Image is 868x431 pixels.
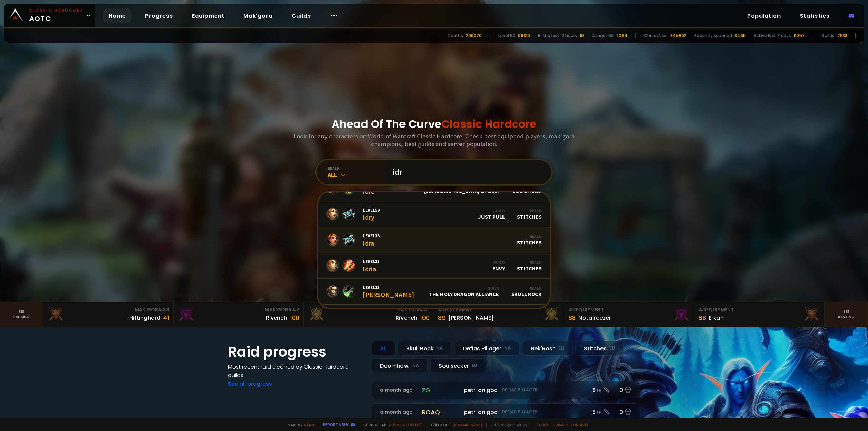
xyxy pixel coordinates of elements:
div: Guilds [821,33,834,39]
a: Report a bug [323,422,350,427]
span: Classic Hardcore [441,116,536,132]
small: NA [436,345,443,352]
span: Made by [283,422,314,427]
div: Realm [517,208,542,213]
a: #2Equipment88Notafreezer [564,302,694,327]
small: NA [412,362,419,369]
div: Just Pull [478,208,505,220]
div: Active last 7 days [754,33,791,39]
a: a fan [304,422,314,427]
div: realm [328,166,384,171]
a: Progress [140,9,178,23]
span: Support me, [359,422,422,427]
div: Rivench [266,314,287,322]
small: EU [558,345,564,352]
div: 66310 [518,33,530,39]
div: Equipment [438,306,560,313]
span: Level 35 [363,233,380,239]
div: 2064 [616,33,627,39]
a: Level59IdryGuildJust PullRealmStitches [318,201,550,227]
div: Doomhowl [372,358,428,373]
span: Level 59 [363,207,380,213]
a: Mak'Gora#2Rivench100 [174,302,304,327]
div: Almost 60 [592,33,614,39]
div: Nek'Rosh [522,341,573,356]
span: Level 13 [363,284,414,290]
div: 89 [438,313,446,322]
div: Recently scanned [694,33,732,39]
a: Mak'Gora#3Hittinghard41 [43,302,174,327]
a: Privacy [553,422,568,427]
a: a month agozgpetri on godDefias Pillager8 /90 [372,381,640,399]
div: Level 60 [498,33,515,39]
h4: Most recent raid cleaned by Classic Hardcore guilds [228,363,363,379]
div: Stitches [517,208,542,220]
a: Guilds [286,9,316,23]
div: All [328,171,384,179]
small: EU [609,345,615,352]
span: v. d752d5 - production [486,422,527,427]
a: Terms [538,422,551,427]
div: Erkah [709,314,724,322]
a: Level39IdrosGuildVenomRealmNek'Rosh [318,305,550,330]
div: 206070 [466,33,482,39]
div: Envy [492,260,505,272]
a: Buy me a coffee [389,422,422,427]
div: 41 [163,313,169,322]
span: # 2 [568,306,576,313]
h3: Look for any characters on World of Warcraft Classic Hardcore. Check best equipped players, mak'g... [291,132,577,148]
div: Hittinghard [129,314,160,322]
a: [DOMAIN_NAME] [453,422,482,427]
small: NA [504,345,511,352]
div: 88 [698,313,706,322]
div: Stitches [517,260,542,272]
div: Mak'Gora [308,306,430,313]
div: [PERSON_NAME] [448,314,494,322]
a: #3Equipment88Erkah [694,302,825,327]
div: Deaths [448,33,463,39]
a: See all progress [228,380,272,388]
div: Realm [511,286,542,291]
div: Notafreezer [578,314,611,322]
a: Mak'Gora#1Rîvench100 [304,302,434,327]
div: 100 [420,313,430,322]
div: Realm [517,234,542,239]
a: Level13[PERSON_NAME]GuildThe Holy Dragon AllianceRealmSkull Rock [318,279,550,305]
div: Rîvench [396,314,417,322]
a: Mak'gora [238,9,278,23]
a: Statistics [794,9,835,23]
div: Idra [363,233,380,247]
a: #1Equipment89[PERSON_NAME] [434,302,564,327]
div: Guild [478,208,505,213]
div: Soulseeker [430,358,486,373]
a: Level35IdraRealmStitches [318,227,550,253]
h1: Raid progress [228,341,363,363]
div: Stitches [575,341,624,356]
span: Checkout [427,422,482,427]
div: 845902 [670,33,686,39]
span: # 3 [161,306,169,313]
div: 10 [580,33,584,39]
div: Guild [492,260,505,265]
small: EU [472,362,477,369]
div: Skull Rock [511,286,542,297]
a: Consent [571,422,589,427]
div: The Holy Dragon Alliance [429,286,499,297]
div: [PERSON_NAME] [363,284,414,299]
div: All [372,341,395,356]
a: Equipment [186,9,230,23]
small: Classic Hardcore [29,7,83,14]
div: 11057 [794,33,805,39]
h1: Ahead Of The Curve [332,116,536,132]
span: # 3 [698,306,706,313]
input: Search a character... [389,160,543,184]
div: Equipment [568,306,690,313]
div: Equipment [698,306,820,313]
div: Characters [644,33,668,39]
div: Idry [363,207,380,221]
div: Skull Rock [398,341,452,356]
a: Seeranking [825,302,868,327]
span: Level 33 [363,258,380,265]
div: Defias Pillager [454,341,519,356]
span: # 1 [423,306,430,313]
